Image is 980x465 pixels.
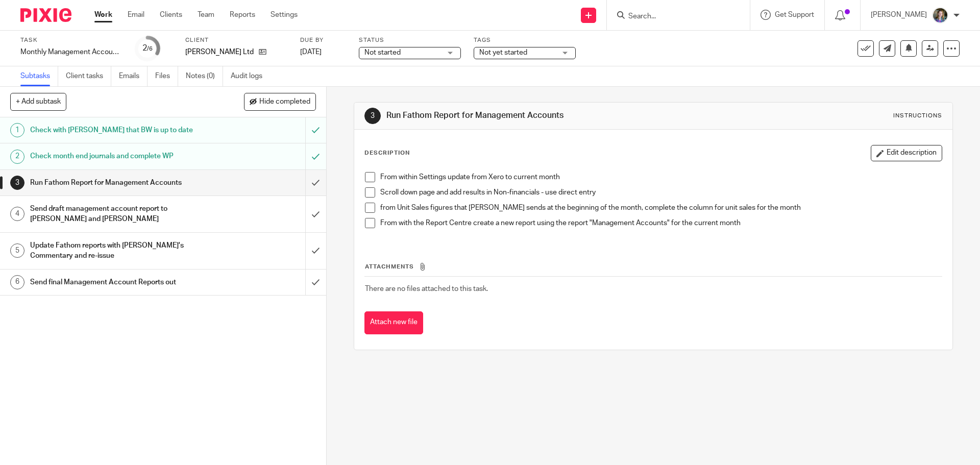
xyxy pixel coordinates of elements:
h1: Check month end journals and complete WP [30,149,207,164]
button: Attach new file [364,311,423,334]
p: [PERSON_NAME] Ltd [185,47,254,57]
label: Client [185,36,287,44]
p: [PERSON_NAME] [871,10,927,20]
div: 3 [10,176,24,190]
a: Client tasks [66,66,111,86]
h1: Send final Management Account Reports out [30,275,207,290]
a: Notes (0) [186,66,223,86]
label: Tags [474,36,576,44]
span: Hide completed [259,98,310,106]
a: Email [128,10,144,20]
a: Team [198,10,214,20]
div: 6 [10,275,24,289]
div: 2 [10,150,24,164]
a: Work [94,10,112,20]
a: Audit logs [231,66,270,86]
small: /6 [147,46,153,52]
span: [DATE] [300,48,322,56]
div: 4 [10,207,24,221]
p: Scroll down page and add results in Non-financials - use direct entry [380,187,941,198]
span: Not yet started [479,49,527,56]
a: Subtasks [20,66,58,86]
span: Get Support [775,11,814,18]
div: Monthly Management Accounts - Bolin Webb [20,47,122,57]
a: Emails [119,66,148,86]
button: + Add subtask [10,93,66,110]
h1: Update Fathom reports with [PERSON_NAME]'s Commentary and re-issue [30,238,207,264]
label: Task [20,36,122,44]
h1: Send draft management account report to [PERSON_NAME] and [PERSON_NAME] [30,201,207,227]
label: Due by [300,36,346,44]
span: There are no files attached to this task. [365,285,488,292]
h1: Run Fathom Report for Management Accounts [386,110,675,121]
div: Monthly Management Accounts - [PERSON_NAME] [20,47,122,57]
div: Instructions [893,112,942,120]
h1: Check with [PERSON_NAME] that BW is up to date [30,123,207,138]
h1: Run Fathom Report for Management Accounts [30,175,207,190]
div: 5 [10,243,24,258]
img: 1530183611242%20(1).jpg [932,7,948,23]
p: Description [364,149,410,157]
button: Edit description [871,145,942,161]
label: Status [359,36,461,44]
span: Attachments [365,264,414,270]
a: Settings [271,10,298,20]
p: from Unit Sales figures that [PERSON_NAME] sends at the beginning of the month, complete the colu... [380,203,941,213]
button: Hide completed [244,93,316,110]
p: From with the Report Centre create a new report using the report "Management Accounts" for the cu... [380,218,941,228]
input: Search [627,12,719,21]
div: 3 [364,108,381,124]
span: Not started [364,49,401,56]
a: Clients [160,10,182,20]
div: 1 [10,123,24,137]
p: From within Settings update from Xero to current month [380,172,941,182]
div: 2 [142,42,153,54]
a: Reports [230,10,255,20]
a: Files [155,66,178,86]
img: Pixie [20,8,71,22]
